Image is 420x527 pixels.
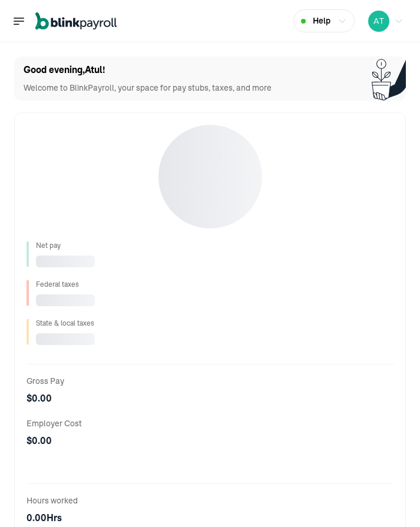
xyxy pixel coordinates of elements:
span: $ 0.00 [27,434,393,448]
span: Gross Pay [27,375,393,387]
span: Help [313,15,330,27]
iframe: Chat Widget [218,400,420,527]
span: $ 0.00 [27,392,393,406]
span: 0.00 Hrs [27,511,393,525]
div: Net pay [36,240,95,251]
button: Help [293,9,355,32]
nav: Global [12,4,117,38]
div: Federal taxes [36,279,95,290]
span: Employer Cost [27,417,393,429]
div: State & local taxes [36,318,95,329]
img: Plant illustration [372,57,406,101]
h1: Good evening , Atul ! [24,63,272,77]
p: Welcome to BlinkPayroll, your space for pay stubs, taxes, and more [24,82,272,94]
span: Hours worked [27,495,393,506]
